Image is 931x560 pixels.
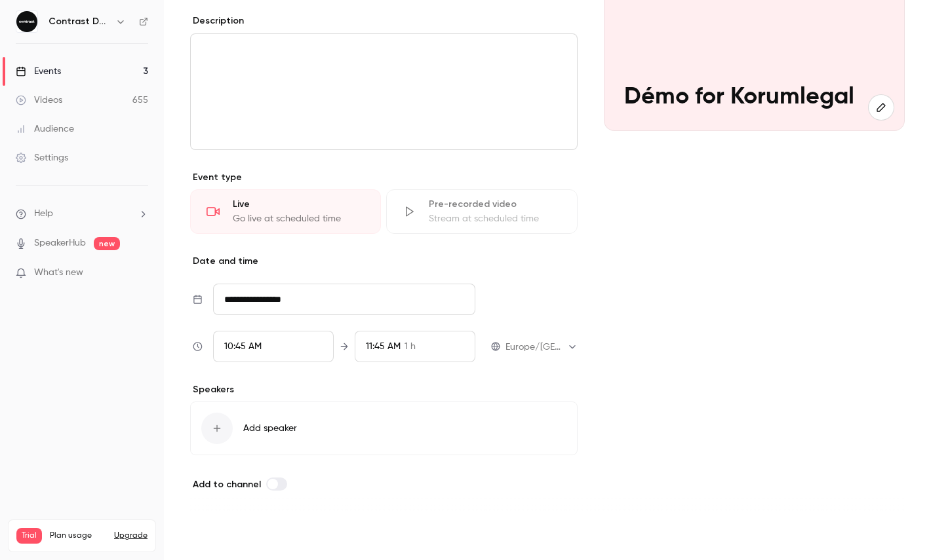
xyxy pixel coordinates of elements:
span: 10:45 AM [224,342,262,351]
span: Trial [16,528,42,544]
div: To [355,331,475,362]
span: 1 h [405,340,416,354]
div: Settings [16,151,68,164]
div: Events [16,65,61,78]
div: Live [233,198,365,211]
span: Add speaker [243,422,297,435]
p: / ∞ [122,544,148,555]
li: help-dropdown-opener [16,207,148,221]
p: Date and time [190,255,578,268]
span: What's new [34,266,83,280]
span: new [94,237,120,250]
p: Démo for Korumlegal [624,84,884,111]
span: Help [34,207,53,221]
p: Speakers [190,383,578,396]
div: Audience [16,122,74,136]
div: Videos [16,94,62,107]
p: Videos [16,544,41,555]
span: 838 [122,546,135,553]
div: Pre-recorded videoStream at scheduled time [386,189,577,234]
div: From [213,331,334,362]
div: Pre-recorded video [429,198,561,211]
img: Contrast Demos [16,11,37,32]
div: Stream at scheduled time [429,212,561,225]
span: Add to channel [193,479,261,490]
a: SpeakerHub [34,236,86,250]
div: Go live at scheduled time [233,212,365,225]
span: 11:45 AM [366,342,401,351]
label: Description [190,14,244,28]
div: LiveGo live at scheduled time [190,189,381,234]
input: Tue, Feb 17, 2026 [213,284,475,315]
span: Plan usage [50,531,106,541]
button: Upgrade [114,531,148,541]
p: Event type [190,171,578,184]
h6: Contrast Demos [49,15,110,28]
div: Europe/[GEOGRAPHIC_DATA] [505,341,578,354]
button: Save [190,523,237,550]
div: editor [191,34,577,149]
section: description [190,33,578,150]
